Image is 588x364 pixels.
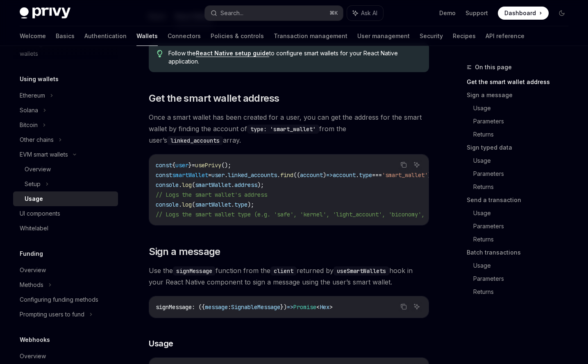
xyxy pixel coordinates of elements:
span: ); [257,181,264,189]
a: Usage [473,154,575,167]
code: linked_accounts [167,136,223,145]
button: Copy the contents from the code block [398,159,409,170]
span: => [287,303,293,311]
span: Follow the to configure smart wallets for your React Native application. [168,49,421,66]
a: Policies & controls [211,26,264,46]
div: EVM smart wallets [20,150,68,159]
div: Prompting users to fund [20,309,84,319]
span: = [208,171,211,179]
span: // Logs the smart wallet type (e.g. 'safe', 'kernel', 'light_account', 'biconomy', 'thirdweb', 'c... [156,211,546,218]
span: Get the smart wallet address [149,92,279,105]
span: Promise [293,303,316,311]
span: . [225,171,228,179]
span: Once a smart wallet has been created for a user, you can get the address for the smart wallet by ... [149,111,429,146]
code: client [270,266,297,275]
div: Usage [25,194,43,204]
a: Send a transaction [467,193,575,207]
a: Returns [473,285,575,298]
a: Overview [13,162,118,177]
span: signMessage [156,303,192,311]
span: const [156,162,172,169]
span: . [356,171,359,179]
a: User management [357,26,410,46]
code: useSmartWallets [334,266,389,275]
span: smartWallet [195,181,231,189]
span: } [188,162,192,169]
span: user [211,171,225,179]
span: console [156,181,179,189]
span: ⌘ K [329,10,338,16]
a: Security [420,26,443,46]
a: Parameters [473,220,575,233]
span: linked_accounts [228,171,277,179]
div: Search... [220,8,243,18]
a: Whitelabel [13,221,118,236]
div: UI components [20,209,60,218]
span: ( [192,201,195,208]
span: const [156,171,172,179]
span: ( [192,181,195,189]
span: . [179,181,182,189]
span: . [179,201,182,208]
a: Authentication [84,26,127,46]
span: Usage [149,338,173,349]
span: smartWallet [172,171,208,179]
a: UI components [13,206,118,221]
span: Dashboard [504,9,536,17]
span: // Logs the smart wallet's address [156,191,267,198]
span: usePrivy [195,162,221,169]
div: Other chains [20,135,54,145]
a: React Native setup guide [196,50,269,57]
div: Overview [20,351,46,361]
a: Parameters [473,115,575,128]
span: console [156,201,179,208]
a: Connectors [168,26,201,46]
a: Returns [473,128,575,141]
a: Usage [13,191,118,206]
span: ); [247,201,254,208]
span: address [234,181,257,189]
a: Parameters [473,167,575,180]
a: Configuring funding methods [13,292,118,307]
a: Welcome [20,26,46,46]
span: (); [221,162,231,169]
a: Sign a message [467,89,575,102]
span: ); [428,171,434,179]
span: type [234,201,247,208]
button: Ask AI [347,6,383,20]
span: On this page [475,62,512,72]
span: ) [323,171,326,179]
div: Solana [20,105,38,115]
div: Overview [20,265,46,275]
span: : ({ [192,303,205,311]
div: Ethereum [20,91,45,100]
div: Whitelabel [20,223,48,233]
span: account [333,171,356,179]
span: === [372,171,382,179]
code: signMessage [173,266,216,275]
a: Get the smart wallet address [467,75,575,89]
div: Methods [20,280,43,290]
a: Overview [13,349,118,364]
h5: Funding [20,249,43,259]
a: Sign typed data [467,141,575,154]
a: Usage [473,207,575,220]
span: }) [280,303,287,311]
span: < [316,303,320,311]
span: Use the function from the returned by hook in your React Native component to sign a message using... [149,265,429,288]
span: smartWallet [195,201,231,208]
button: Copy the contents from the code block [398,301,409,312]
div: Overview [25,164,51,174]
span: . [231,201,234,208]
a: Usage [473,102,575,115]
span: log [182,201,192,208]
span: SignableMessage [231,303,280,311]
a: Parameters [473,272,575,285]
svg: Tip [157,50,163,57]
span: (( [293,171,300,179]
button: Toggle dark mode [555,7,568,20]
a: Overview [13,263,118,278]
a: Batch transactions [467,246,575,259]
span: type [359,171,372,179]
div: Configuring funding methods [20,295,98,305]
